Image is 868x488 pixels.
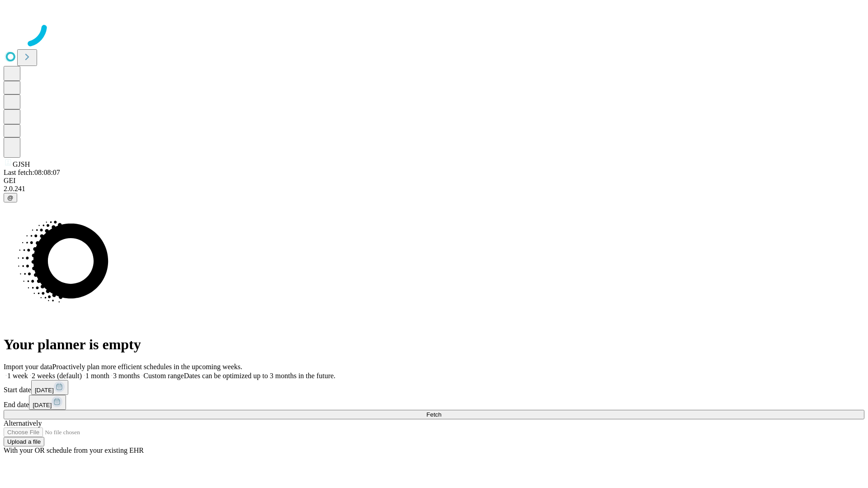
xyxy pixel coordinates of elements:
[143,372,184,380] span: Custom range
[4,446,144,454] span: With your OR schedule from your existing EHR
[33,402,52,408] span: [DATE]
[4,410,864,419] button: Fetch
[7,372,28,380] span: 1 week
[31,380,68,395] button: [DATE]
[4,193,17,202] button: @
[13,160,30,168] span: GJSH
[4,169,60,176] span: Last fetch: 08:08:07
[7,194,14,201] span: @
[29,395,66,410] button: [DATE]
[35,387,54,394] span: [DATE]
[426,411,441,418] span: Fetch
[4,380,864,395] div: Start date
[32,372,82,380] span: 2 weeks (default)
[4,185,864,193] div: 2.0.241
[4,419,42,427] span: Alternatively
[4,437,44,446] button: Upload a file
[184,372,335,380] span: Dates can be optimized up to 3 months in the future.
[4,395,864,410] div: End date
[113,372,140,380] span: 3 months
[4,336,864,353] h1: Your planner is empty
[4,363,52,371] span: Import your data
[52,363,242,371] span: Proactively plan more efficient schedules in the upcoming weeks.
[4,177,864,185] div: GEI
[85,372,109,380] span: 1 month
